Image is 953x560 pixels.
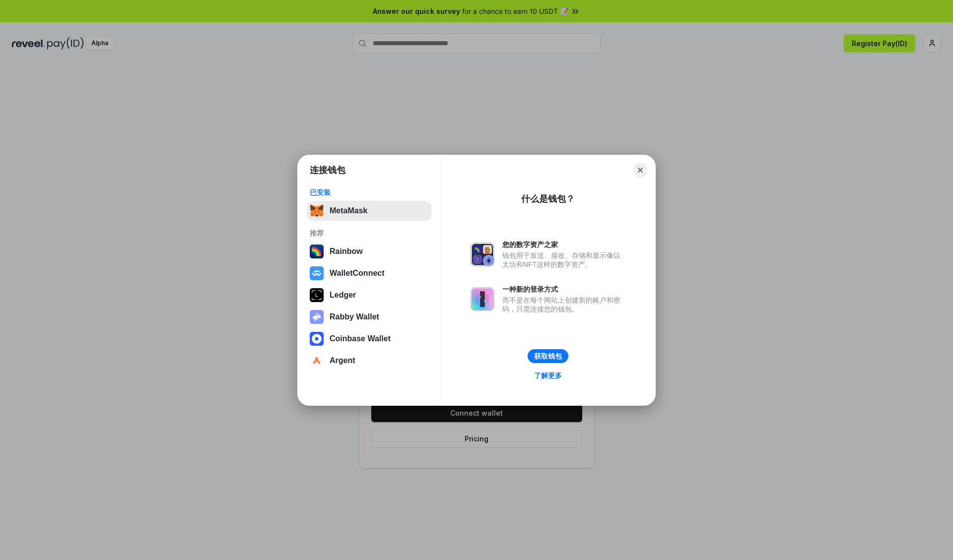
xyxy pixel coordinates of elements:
[310,164,345,176] h1: 连接钱包
[330,269,385,278] div: WalletConnect
[330,206,367,215] div: MetaMask
[502,251,625,269] div: 钱包用于发送、接收、存储和显示像以太坊和NFT这样的数字资产。
[330,356,355,365] div: Argent
[502,240,625,249] div: 您的数字资产之家
[307,242,431,261] button: Rainbow
[307,329,431,349] button: Coinbase Wallet
[502,285,625,294] div: 一种新的登录方式
[528,369,568,382] a: 了解更多
[534,371,562,380] div: 了解更多
[307,307,431,327] button: Rabby Wallet
[310,266,324,280] img: svg+xml,%3Csvg%20width%3D%2228%22%20height%3D%2228%22%20viewBox%3D%220%200%2028%2028%22%20fill%3D...
[307,201,431,221] button: MetaMask
[310,332,324,346] img: svg+xml,%3Csvg%20width%3D%2228%22%20height%3D%2228%22%20viewBox%3D%220%200%2028%2028%22%20fill%3D...
[310,229,428,238] div: 推荐
[471,287,494,311] img: svg+xml,%3Csvg%20xmlns%3D%22http%3A%2F%2Fwww.w3.org%2F2000%2Fsvg%22%20fill%3D%22none%22%20viewBox...
[310,354,324,368] img: svg+xml,%3Csvg%20width%3D%2228%22%20height%3D%2228%22%20viewBox%3D%220%200%2028%2028%22%20fill%3D...
[310,288,324,302] img: svg+xml,%3Csvg%20xmlns%3D%22http%3A%2F%2Fwww.w3.org%2F2000%2Fsvg%22%20width%3D%2228%22%20height%3...
[330,247,363,256] div: Rainbow
[330,291,356,300] div: Ledger
[528,349,568,363] button: 获取钱包
[307,263,431,283] button: WalletConnect
[633,163,647,177] button: Close
[330,312,379,321] div: Rabby Wallet
[307,351,431,371] button: Argent
[502,296,625,313] div: 而不是在每个网站上创建新的账户和密码，只需连接您的钱包。
[310,204,324,218] img: svg+xml,%3Csvg%20fill%3D%22none%22%20height%3D%2233%22%20viewBox%3D%220%200%2035%2033%22%20width%...
[534,352,562,361] div: 获取钱包
[310,310,324,324] img: svg+xml,%3Csvg%20xmlns%3D%22http%3A%2F%2Fwww.w3.org%2F2000%2Fsvg%22%20fill%3D%22none%22%20viewBox...
[471,243,494,266] img: svg+xml,%3Csvg%20xmlns%3D%22http%3A%2F%2Fwww.w3.org%2F2000%2Fsvg%22%20fill%3D%22none%22%20viewBox...
[307,285,431,305] button: Ledger
[310,188,428,197] div: 已安装
[310,245,324,258] img: svg+xml,%3Csvg%20width%3D%22120%22%20height%3D%22120%22%20viewBox%3D%220%200%20120%20120%22%20fil...
[330,334,391,343] div: Coinbase Wallet
[521,193,575,205] div: 什么是钱包？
